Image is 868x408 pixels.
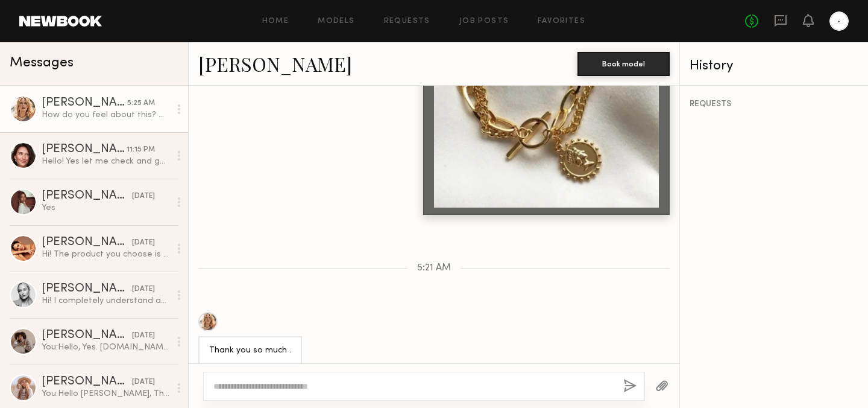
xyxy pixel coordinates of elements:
[577,52,670,76] button: Book model
[42,295,170,307] div: Hi! I completely understand about the limited quantities. Since I typically reserve collaboration...
[42,97,127,109] div: [PERSON_NAME]
[42,388,170,400] div: You: Hello [PERSON_NAME], Thank you very much for your kind response. We would be delighted to pr...
[42,376,132,388] div: [PERSON_NAME]
[42,190,132,202] div: [PERSON_NAME]
[690,100,858,109] div: REQUESTS
[132,377,155,388] div: [DATE]
[132,237,155,249] div: [DATE]
[417,263,451,273] span: 5:21 AM
[42,342,170,353] div: You: Hello, Yes. [DOMAIN_NAME] Thank you
[42,249,170,260] div: Hi! The product you choose is fine, I like all the products in general, no problem!
[318,18,354,25] a: Models
[690,59,858,73] div: History
[209,344,291,358] div: Thank you so much .
[42,156,170,167] div: Hello! Yes let me check and get bsck!
[262,18,289,25] a: Home
[42,330,132,342] div: [PERSON_NAME]
[198,51,352,77] a: [PERSON_NAME]
[459,18,509,25] a: Job Posts
[10,56,74,70] span: Messages
[42,283,132,295] div: [PERSON_NAME]
[42,237,132,249] div: [PERSON_NAME]
[127,98,155,109] div: 5:25 AM
[127,144,155,156] div: 11:15 PM
[132,330,155,342] div: [DATE]
[577,58,670,68] a: Book model
[538,18,585,25] a: Favorites
[132,191,155,202] div: [DATE]
[42,109,170,121] div: How do you feel about this? Do you think it goes together? I think I can do something really nice...
[384,18,430,25] a: Requests
[42,202,170,214] div: Yes
[132,284,155,295] div: [DATE]
[42,144,127,156] div: [PERSON_NAME]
